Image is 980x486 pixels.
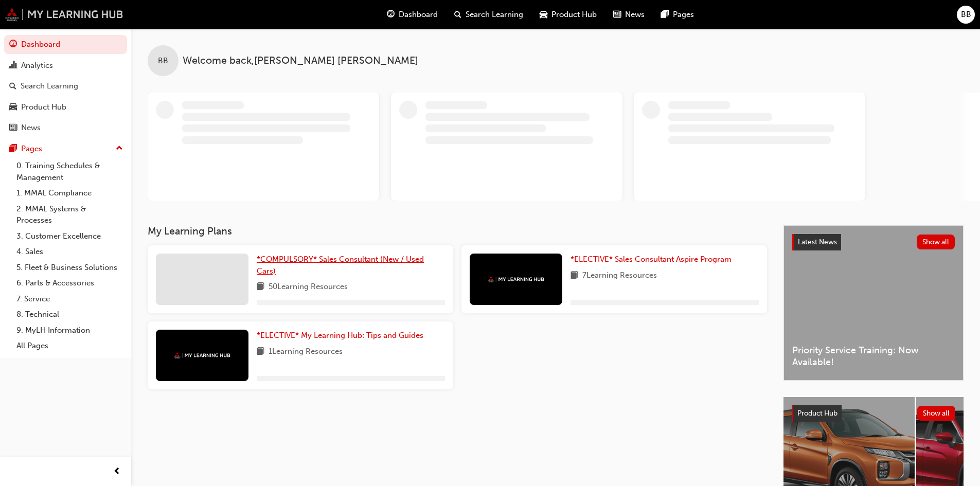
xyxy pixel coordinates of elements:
[454,8,461,21] span: search-icon
[540,8,547,21] span: car-icon
[21,101,66,113] div: Product Hub
[12,338,127,354] a: All Pages
[12,291,127,307] a: 7. Service
[957,6,975,24] button: BB
[792,345,955,368] span: Priority Service Training: Now Available!
[466,9,523,21] span: Search Learning
[4,98,127,117] a: Product Hub
[257,346,264,358] span: book-icon
[4,33,127,139] button: DashboardAnalyticsSearch LearningProduct HubNews
[12,260,127,276] a: 5. Fleet & Business Solutions
[21,143,42,155] div: Pages
[673,9,694,21] span: Pages
[531,4,605,25] a: car-iconProduct Hub
[4,139,127,158] button: Pages
[4,35,127,54] a: Dashboard
[797,409,838,418] span: Product Hub
[661,8,669,21] span: pages-icon
[9,82,16,91] span: search-icon
[158,55,168,67] span: BB
[4,118,127,137] a: News
[113,465,121,478] span: prev-icon
[21,80,78,92] div: Search Learning
[12,244,127,260] a: 4. Sales
[379,4,446,25] a: guage-iconDashboard
[488,276,544,283] img: mmal
[9,123,17,133] span: news-icon
[9,103,17,112] span: car-icon
[4,56,127,75] a: Analytics
[12,228,127,244] a: 3. Customer Excellence
[12,322,127,338] a: 9. MyLH Information
[9,61,17,70] span: chart-icon
[653,4,702,25] a: pages-iconPages
[148,225,767,237] h3: My Learning Plans
[551,9,597,21] span: Product Hub
[12,307,127,322] a: 8. Technical
[798,238,837,246] span: Latest News
[605,4,653,25] a: news-iconNews
[571,254,736,265] a: *ELECTIVE* Sales Consultant Aspire Program
[257,331,423,340] span: *ELECTIVE* My Learning Hub: Tips and Guides
[269,281,348,294] span: 50 Learning Resources
[21,60,53,71] div: Analytics
[961,9,971,21] span: BB
[257,281,264,294] span: book-icon
[446,4,531,25] a: search-iconSearch Learning
[9,40,17,49] span: guage-icon
[12,158,127,185] a: 0. Training Schedules & Management
[5,8,123,21] img: mmal
[257,330,427,341] a: *ELECTIVE* My Learning Hub: Tips and Guides
[174,352,230,359] img: mmal
[917,235,955,249] button: Show all
[917,406,956,421] button: Show all
[613,8,621,21] span: news-icon
[571,269,578,282] span: book-icon
[399,9,438,21] span: Dashboard
[21,122,41,134] div: News
[4,77,127,96] a: Search Learning
[183,55,418,67] span: Welcome back , [PERSON_NAME] [PERSON_NAME]
[571,255,732,264] span: *ELECTIVE* Sales Consultant Aspire Program
[625,9,645,21] span: News
[12,275,127,291] a: 6. Parts & Accessories
[116,142,123,155] span: up-icon
[9,145,17,154] span: pages-icon
[792,234,955,250] a: Latest NewsShow all
[12,185,127,201] a: 1. MMAL Compliance
[269,346,343,358] span: 1 Learning Resources
[783,225,964,381] a: Latest NewsShow allPriority Service Training: Now Available!
[257,254,445,277] a: *COMPULSORY* Sales Consultant (New / Used Cars)
[582,269,657,282] span: 7 Learning Resources
[12,201,127,228] a: 2. MMAL Systems & Processes
[387,8,395,21] span: guage-icon
[792,405,955,422] a: Product HubShow all
[257,255,424,276] span: *COMPULSORY* Sales Consultant (New / Used Cars)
